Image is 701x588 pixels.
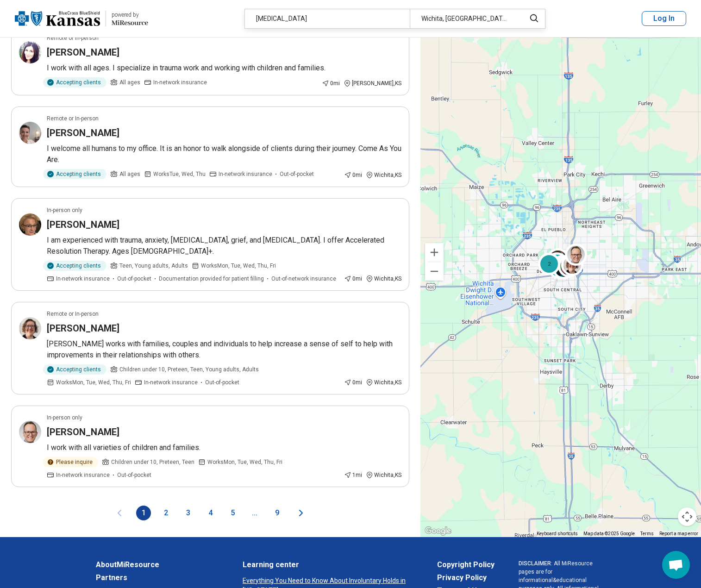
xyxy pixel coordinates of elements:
a: Privacy Policy [437,572,494,583]
span: Works Mon, Tue, Wed, Thu, Fri [56,378,131,387]
img: Google [423,525,453,537]
span: Map data ©2025 Google [583,531,635,536]
span: ... [247,506,262,520]
button: Zoom out [425,262,444,281]
div: 0 mi [344,378,362,387]
button: 4 [203,506,218,520]
a: AboutMiResource [96,559,219,570]
div: Wichita , KS [366,471,401,479]
a: Report a map error [659,531,698,536]
span: In-network insurance [56,471,110,479]
button: Map camera controls [678,507,696,526]
span: Out-of-network insurance [271,275,336,283]
a: Copyright Policy [437,559,494,570]
a: Blue Cross Blue Shield Kansaspowered by [15,7,148,30]
span: Children under 10, Preteen, Teen, Young adults, Adults [119,365,259,374]
span: In-network insurance [153,78,207,87]
div: 0 mi [322,79,340,88]
div: 0 mi [344,275,362,283]
span: DISCLAIMER [519,560,551,567]
p: I welcome all humans to my office. It is an honor to walk alongside of clients during their journ... [47,143,401,165]
div: 8 [546,252,568,275]
div: Accepting clients [43,169,106,179]
h3: [PERSON_NAME] [47,218,119,231]
span: Out-of-pocket [117,471,151,479]
span: Out-of-pocket [280,170,314,178]
button: 2 [158,506,173,520]
h3: [PERSON_NAME] [47,322,119,335]
div: 1 mi [344,471,362,479]
p: Remote or In-person [47,114,99,123]
button: 5 [225,506,240,520]
p: In-person only [47,206,82,214]
div: Wichita , KS [366,378,401,387]
div: Open chat [662,551,690,579]
div: Please inquire [43,457,98,467]
button: Previous page [114,506,125,520]
div: [PERSON_NAME] , KS [344,79,401,88]
span: In-network insurance [56,275,110,283]
p: I work with all varieties of children and families. [47,442,401,453]
span: Out-of-pocket [205,378,239,387]
p: I am experienced with trauma, anxiety, [MEDICAL_DATA], grief, and [MEDICAL_DATA]. I offer Acceler... [47,235,401,257]
h3: [PERSON_NAME] [47,46,119,59]
div: 0 mi [344,171,362,179]
span: Works Mon, Tue, Wed, Thu, Fri [207,458,282,466]
button: Next page [295,506,307,520]
button: Log In [642,11,686,26]
span: Works Tue, Wed, Thu [153,170,206,178]
span: Children under 10, Preteen, Teen [111,458,194,466]
div: Accepting clients [43,77,106,88]
p: In-person only [47,413,82,422]
button: 1 [136,506,151,520]
span: Works Mon, Tue, Wed, Thu, Fri [201,262,276,270]
a: Partners [96,572,219,583]
button: 9 [269,506,284,520]
a: Open this area in Google Maps (opens a new window) [423,525,453,537]
div: [MEDICAL_DATA] [245,9,410,28]
div: Accepting clients [43,364,106,375]
p: [PERSON_NAME] works with families, couples and individuals to help increase a sense of self to he... [47,338,401,361]
span: All ages [119,170,140,178]
a: Terms (opens in new tab) [640,531,654,536]
div: powered by [112,11,148,19]
p: Remote or In-person [47,310,99,318]
h3: [PERSON_NAME] [47,425,119,438]
span: Teen, Young adults, Adults [119,262,188,270]
div: 2 [538,253,561,275]
button: Keyboard shortcuts [537,531,578,537]
img: Blue Cross Blue Shield Kansas [15,7,100,30]
div: Wichita , KS [366,275,401,283]
span: In-network insurance [144,378,198,387]
div: Wichita, [GEOGRAPHIC_DATA] [410,9,519,28]
p: I work with all ages. I specialize in trauma work and working with children and families. [47,63,401,74]
div: Accepting clients [43,261,106,271]
span: All ages [119,78,140,87]
p: Remote or In-person [47,34,99,42]
span: Documentation provided for patient filling [159,275,264,283]
a: Learning center [243,559,413,570]
div: Wichita , KS [366,171,401,179]
button: 3 [181,506,195,520]
button: Zoom in [425,243,444,262]
span: Out-of-pocket [117,275,151,283]
h3: [PERSON_NAME] [47,126,119,139]
span: In-network insurance [219,170,272,178]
